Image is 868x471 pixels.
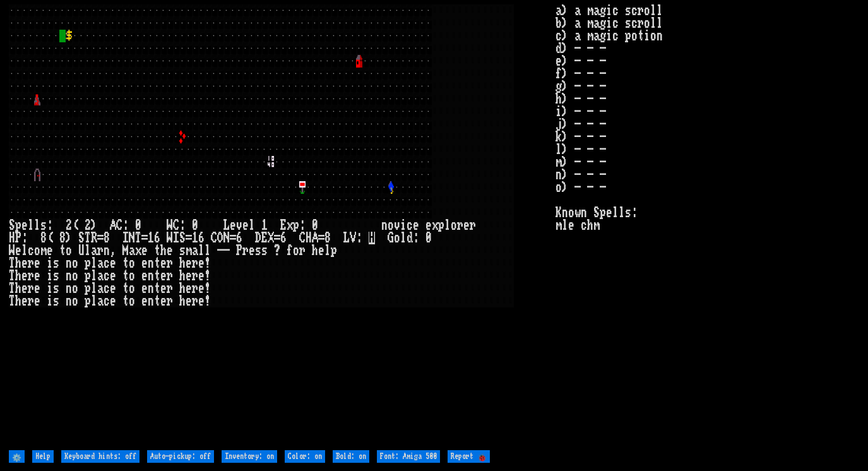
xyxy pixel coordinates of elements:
[148,270,154,282] div: n
[91,295,97,307] div: l
[34,270,40,282] div: e
[104,270,110,282] div: c
[15,257,21,270] div: h
[72,219,78,232] div: (
[400,232,407,244] div: l
[21,295,28,307] div: e
[173,232,179,244] div: I
[85,257,91,270] div: p
[122,295,129,307] div: t
[21,219,28,232] div: e
[198,232,205,244] div: 6
[9,232,15,244] div: H
[236,219,242,232] div: v
[268,232,274,244] div: X
[356,232,362,244] div: :
[148,295,154,307] div: n
[186,232,192,244] div: =
[230,232,236,244] div: =
[78,232,85,244] div: S
[53,282,59,295] div: s
[192,270,198,282] div: r
[222,450,277,463] input: Inventory: on
[556,4,859,447] stats: a) a magic scroll b) a magic scroll c) a magic potion d) - - - e) - - - f) - - - g) - - - h) - - ...
[85,295,91,307] div: p
[470,219,476,232] div: r
[147,450,214,463] input: Auto-pickup: off
[59,232,66,244] div: 8
[15,232,21,244] div: P
[186,244,192,257] div: m
[78,244,85,257] div: U
[34,219,40,232] div: l
[21,244,28,257] div: l
[217,232,223,244] div: O
[242,219,249,232] div: e
[261,232,268,244] div: E
[85,219,91,232] div: 2
[34,244,40,257] div: o
[324,244,331,257] div: l
[261,244,268,257] div: s
[274,244,280,257] div: ?
[306,232,312,244] div: H
[40,219,47,232] div: s
[413,219,419,232] div: e
[72,270,78,282] div: o
[333,450,369,463] input: Bold: on
[104,257,110,270] div: c
[148,282,154,295] div: n
[413,232,419,244] div: :
[154,270,160,282] div: t
[34,257,40,270] div: e
[223,219,230,232] div: L
[110,257,116,270] div: e
[40,232,47,244] div: 8
[66,270,72,282] div: n
[53,270,59,282] div: s
[377,450,440,463] input: Font: Amiga 500
[66,282,72,295] div: n
[179,295,186,307] div: h
[299,232,306,244] div: C
[66,232,72,244] div: )
[135,232,141,244] div: T
[400,219,407,232] div: i
[47,257,53,270] div: i
[223,244,230,257] div: -
[160,295,167,307] div: e
[129,282,135,295] div: o
[205,282,211,295] div: !
[53,295,59,307] div: s
[91,257,97,270] div: l
[198,282,205,295] div: e
[318,244,324,257] div: e
[110,270,116,282] div: e
[15,270,21,282] div: h
[179,282,186,295] div: h
[66,244,72,257] div: o
[97,270,104,282] div: a
[9,450,25,463] input: ⚙️
[53,257,59,270] div: s
[205,295,211,307] div: !
[21,257,28,270] div: e
[154,244,160,257] div: t
[104,244,110,257] div: n
[21,282,28,295] div: e
[167,257,173,270] div: r
[230,219,236,232] div: e
[21,232,28,244] div: :
[205,257,211,270] div: !
[34,295,40,307] div: e
[160,270,167,282] div: e
[141,282,148,295] div: e
[9,282,15,295] div: T
[66,295,72,307] div: n
[47,295,53,307] div: i
[438,219,444,232] div: p
[223,232,230,244] div: N
[141,244,148,257] div: e
[287,244,293,257] div: f
[198,244,205,257] div: l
